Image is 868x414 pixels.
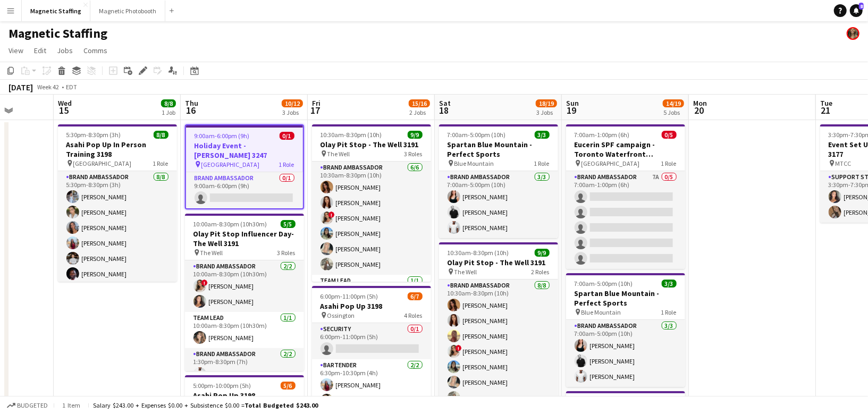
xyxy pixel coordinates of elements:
span: 7:00am-5:00pm (10h) [448,131,506,139]
button: Magnetic Staffing [22,1,90,21]
span: 6/7 [408,292,423,300]
span: 14/19 [663,99,684,107]
span: 3 Roles [277,249,296,257]
span: 5:30pm-8:30pm (3h) [66,131,121,139]
app-card-role: Brand Ambassador2/21:30pm-8:30pm (7h)[PERSON_NAME] [185,348,304,400]
span: Blue Mountain [454,159,494,167]
span: 8/8 [161,99,176,107]
h3: Asahi Pop Up 3198 [312,301,431,311]
span: 5:00pm-10:00pm (5h) [193,382,251,390]
span: 5/6 [281,382,296,390]
span: 1 Role [661,308,677,316]
span: Fri [312,98,321,108]
span: 0/5 [662,131,677,139]
app-user-avatar: Bianca Fantauzzi [847,27,859,40]
h3: Asahi Pop Up In Person Training 3198 [58,140,177,159]
span: 7:00am-5:00pm (10h) [575,280,633,288]
span: 1 Role [279,160,294,168]
span: 18 [437,104,451,116]
span: The Well [454,268,477,276]
span: View [9,46,23,55]
span: 10:00am-8:30pm (10h30m) [193,220,267,228]
div: EDT [66,83,77,91]
span: 16 [183,104,198,116]
span: Blue Mountain [582,308,621,316]
span: 8 [859,3,864,10]
app-job-card: 7:00am-1:00pm (6h)0/5Eucerin SPF campaign - Toronto Waterfront Marathon 3651 [GEOGRAPHIC_DATA]1 R... [566,124,685,269]
span: 7:00am-1:00pm (6h) [575,131,630,139]
span: ! [456,345,462,351]
span: Sun [566,98,579,108]
span: 1 Role [153,159,168,167]
app-card-role: Team Lead1/110:00am-8:30pm (10h30m)[PERSON_NAME] [185,312,304,348]
h3: Spartan Blue Mountain - Perfect Sports [566,289,685,308]
app-card-role: Team Lead1/1 [312,275,431,311]
span: 15 [56,104,72,116]
span: Week 42 [35,83,62,91]
span: 0/1 [280,132,294,140]
span: 10/12 [282,99,303,107]
span: The Well [200,249,223,257]
span: Edit [34,46,46,55]
app-card-role: Brand Ambassador8/85:30pm-8:30pm (3h)[PERSON_NAME][PERSON_NAME][PERSON_NAME][PERSON_NAME][PERSON_... [58,171,177,315]
span: Jobs [57,46,73,55]
span: Budgeted [17,402,48,409]
app-card-role: Brand Ambassador6/610:30am-8:30pm (10h)[PERSON_NAME][PERSON_NAME]![PERSON_NAME][PERSON_NAME][PERS... [312,162,431,275]
span: 9/9 [535,249,550,257]
span: Tue [820,98,832,108]
span: 6:00pm-11:00pm (5h) [321,292,378,300]
app-card-role: Brand Ambassador0/19:00am-6:00pm (9h) [186,172,303,208]
app-job-card: 7:00am-5:00pm (10h)3/3Spartan Blue Mountain - Perfect Sports Blue Mountain1 RoleBrand Ambassador3... [566,273,685,387]
span: The Well [327,150,350,158]
span: 19 [564,104,579,116]
div: 3 Jobs [536,108,557,116]
span: 20 [692,104,707,116]
app-job-card: 9:00am-6:00pm (9h)0/1Holiday Event - [PERSON_NAME] 3247 [GEOGRAPHIC_DATA]1 RoleBrand Ambassador0/... [185,124,304,209]
span: 21 [819,104,832,116]
app-job-card: 10:30am-8:30pm (10h)9/9Olay Pit Stop - The Well 3191 The Well2 RolesBrand Ambassador8/810:30am-8:... [439,242,558,400]
h3: Olay Pit Stop Influencer Day- The Well 3191 [185,229,304,248]
span: 17 [310,104,321,116]
h3: Olay Pit Stop - The Well 3191 [439,258,558,267]
app-card-role: Brand Ambassador7A0/57:00am-1:00pm (6h) [566,171,685,269]
a: 8 [850,4,863,17]
span: MTCC [836,159,852,167]
span: Thu [185,98,198,108]
span: 15/16 [409,99,430,107]
app-card-role: Brand Ambassador3/37:00am-5:00pm (10h)[PERSON_NAME][PERSON_NAME][PERSON_NAME] [439,171,558,238]
span: 10:30am-8:30pm (10h) [321,131,382,139]
span: 8/8 [154,131,168,139]
span: ! [201,280,208,286]
span: [GEOGRAPHIC_DATA] [201,160,260,168]
div: [DATE] [9,82,33,92]
span: 9:00am-6:00pm (9h) [195,132,250,140]
span: Total Budgeted $243.00 [245,401,318,409]
span: 1 Role [534,159,550,167]
span: 5/5 [281,220,296,228]
span: 9/9 [408,131,423,139]
app-card-role: Brand Ambassador2/210:00am-8:30pm (10h30m)![PERSON_NAME][PERSON_NAME] [185,260,304,312]
span: Wed [58,98,72,108]
span: Sat [439,98,451,108]
div: 2 Jobs [409,108,429,116]
app-job-card: 10:00am-8:30pm (10h30m)5/5Olay Pit Stop Influencer Day- The Well 3191 The Well3 RolesBrand Ambass... [185,214,304,371]
span: 3/3 [662,280,677,288]
app-card-role: Security0/16:00pm-11:00pm (5h) [312,323,431,359]
a: View [4,44,28,57]
app-job-card: 5:30pm-8:30pm (3h)8/8Asahi Pop Up In Person Training 3198 [GEOGRAPHIC_DATA]1 RoleBrand Ambassador... [58,124,177,282]
h3: Olay Pit Stop - The Well 3191 [312,140,431,149]
span: 1 Role [661,159,677,167]
h3: Spartan Blue Mountain - Perfect Sports [439,140,558,159]
h3: Asahi Pop Up 3198 [185,391,304,400]
span: 3 Roles [404,150,423,158]
a: Jobs [53,44,77,57]
span: 18/19 [536,99,557,107]
a: Comms [79,44,112,57]
span: 2 Roles [532,268,550,276]
span: 10:30am-8:30pm (10h) [448,249,509,257]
